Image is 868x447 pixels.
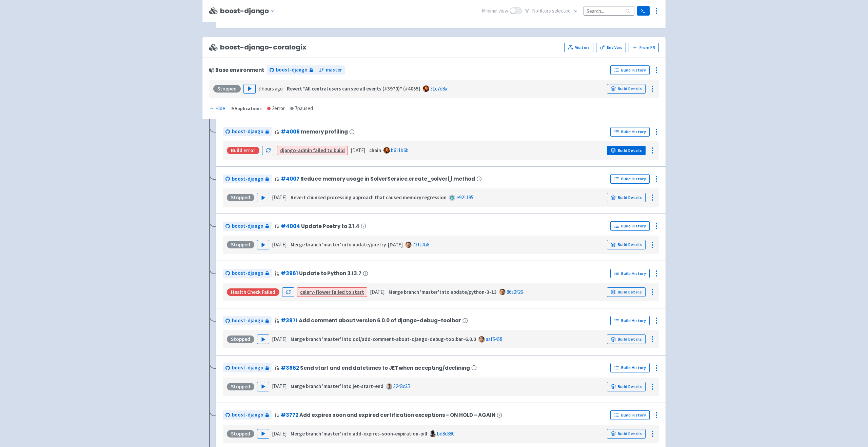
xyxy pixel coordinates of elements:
[223,222,272,231] a: boost-django
[243,84,256,94] button: Play
[629,43,659,52] button: From PR
[280,147,312,154] strong: django-admin
[223,363,272,372] a: boost-django
[299,270,361,276] span: Update to Python 3.13.7
[281,175,299,182] a: #4007
[564,43,593,52] a: Visitors
[227,430,254,438] div: Stopped
[596,43,626,52] a: Env Vars
[584,6,634,15] input: Search...
[291,241,403,248] strong: Merge branch 'master' into update/poetry-[DATE]
[280,147,345,154] a: django-admin failed to build
[607,146,646,155] a: Build Details
[291,430,427,437] strong: Merge branch 'master' into add-expires-soon-expiration-pill
[281,270,298,277] a: #3961
[300,289,364,295] a: celery-flower failed to start
[281,364,299,371] a: #3862
[300,365,470,371] span: Send start and end datetimes to JET when accepting/declining
[257,334,269,344] button: Play
[637,6,650,16] a: Terminal
[257,382,269,391] button: Play
[281,411,298,419] a: #3772
[223,269,272,278] a: boost-django
[232,269,263,277] span: boost-django
[607,84,646,94] a: Build Details
[391,147,409,154] a: b611b6b
[486,336,502,342] a: aaf5458
[272,194,287,201] time: [DATE]
[290,105,313,113] div: 7 paused
[507,289,523,295] a: 86a2f26
[291,383,383,389] strong: Merge branch 'master' into jet-start-end
[267,105,285,113] div: 2 error
[281,128,299,135] a: #4006
[272,336,287,342] time: [DATE]
[316,65,345,75] a: master
[227,147,259,154] div: Build Error
[257,240,269,249] button: Play
[223,127,272,136] a: boost-django
[232,175,263,183] span: boost-django
[276,66,308,74] span: boost-django
[532,7,571,15] span: No filter s
[257,429,269,439] button: Play
[209,67,264,73] div: Base environment
[610,269,650,278] a: Build History
[437,430,454,437] a: bd8c880
[209,43,307,51] span: boost-django-coralogix
[232,222,263,230] span: boost-django
[227,241,254,248] div: Stopped
[610,316,650,325] a: Build History
[607,240,646,249] a: Build Details
[301,223,359,229] span: Update Poetry to 2.1.4
[430,85,447,92] a: 31c7d8a
[267,65,316,75] a: boost-django
[209,105,225,113] div: Hide
[610,410,650,420] a: Build History
[413,241,429,248] a: 73114a8
[610,127,650,137] a: Build History
[326,66,342,74] span: master
[232,411,263,419] span: boost-django
[220,7,278,15] button: boost-django
[223,410,272,420] a: boost-django
[301,129,348,135] span: memory profiling
[291,194,447,201] strong: Revert chunked processing approach that caused memory regression
[300,176,475,182] span: Reduce memory usage in SolverService.create_solver() method
[291,336,476,342] strong: Merge branch 'master' into qol/add-comment-about-django-debug-toolbar-6.0.0
[232,128,263,136] span: boost-django
[281,317,297,324] a: #3971
[232,364,263,372] span: boost-django
[351,147,365,154] time: [DATE]
[227,383,254,390] div: Stopped
[209,105,226,113] button: Hide
[232,317,263,325] span: boost-django
[223,175,272,184] a: boost-django
[369,147,381,154] strong: chain
[552,7,571,14] span: selected
[610,65,650,75] a: Build History
[456,194,473,201] a: e921195
[607,287,646,297] a: Build Details
[610,174,650,184] a: Build History
[213,85,241,93] div: Stopped
[227,288,279,296] div: Health check failed
[272,241,287,248] time: [DATE]
[607,193,646,202] a: Build Details
[610,363,650,372] a: Build History
[300,289,331,295] strong: celery-flower
[223,316,272,325] a: boost-django
[299,412,495,418] span: Add expires soon and expired certification exceptions - ON HOLD - AGAIN
[272,383,287,389] time: [DATE]
[607,334,646,344] a: Build Details
[257,193,269,202] button: Play
[272,430,287,437] time: [DATE]
[231,105,262,113] div: 9 Applications
[482,7,508,15] span: Minimal view
[299,318,461,323] span: Add comment about version 6.0.0 of django-debug-toolbar
[227,194,254,201] div: Stopped
[393,383,410,389] a: 3243c35
[607,382,646,391] a: Build Details
[281,223,300,230] a: #4004
[610,221,650,231] a: Build History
